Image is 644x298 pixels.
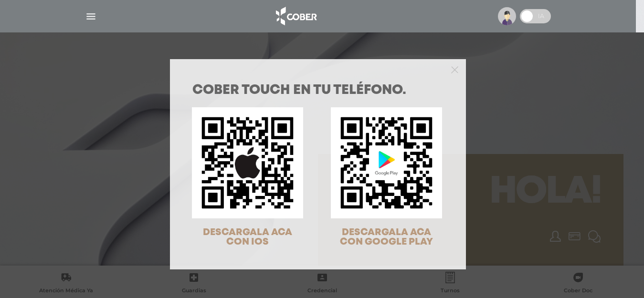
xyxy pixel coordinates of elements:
img: qr-code [192,107,303,218]
img: qr-code [331,107,442,218]
span: DESCARGALA ACA CON GOOGLE PLAY [340,228,433,247]
h1: COBER TOUCH en tu teléfono. [192,84,443,97]
span: DESCARGALA ACA CON IOS [203,228,292,247]
button: Close [451,65,458,73]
